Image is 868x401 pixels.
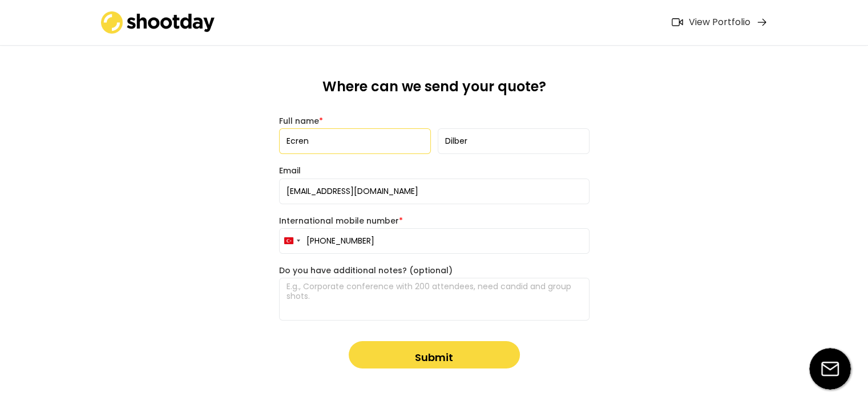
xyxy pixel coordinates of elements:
div: Do you have additional notes? (optional) [279,265,590,276]
input: Email [279,179,590,204]
div: Where can we send your quote? [279,78,590,104]
button: Selected country [280,229,304,253]
div: International mobile number [279,216,590,226]
img: email-icon%20%281%29.svg [809,348,851,390]
div: Full name [279,116,590,126]
input: First name [279,128,431,154]
div: View Portfolio [689,17,750,29]
input: 0501 234 56 78 [279,228,590,254]
button: Submit [349,341,520,368]
img: shootday_logo.png [101,11,215,34]
input: Last name [438,128,590,154]
img: Icon%20feather-video%402x.png [672,18,683,26]
div: Email [279,165,590,176]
